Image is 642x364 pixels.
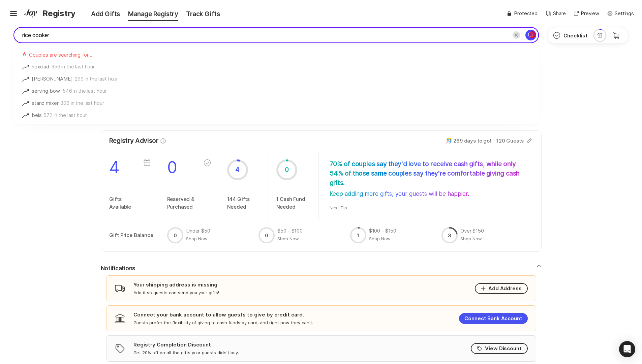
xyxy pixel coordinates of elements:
[133,311,304,318] p: Connect your bank account to allow guests to give by credit card.
[133,350,239,356] p: Get 20% off on all the gifts your guests didn't buy.
[167,195,195,211] p: Reserved & Purchased
[78,9,124,19] div: Add Gifts
[29,51,92,58] p: Couples are searching for…
[32,99,58,108] p: stand mixer
[471,343,527,354] button: View Discount
[32,63,49,71] p: hexclad
[330,190,469,197] p: Keep adding more gifts, your guests will be happier.
[513,31,520,39] button: Clear search
[133,290,219,296] p: Add it so guests can send you your gifts!
[547,27,593,43] button: Checklist
[574,10,599,18] button: Preview
[167,159,195,176] p: 0
[32,75,73,83] p: [PERSON_NAME]
[133,281,217,288] p: Your shipping address is missing
[32,87,61,95] p: serving bowl
[459,313,527,324] button: Connect Bank Account
[75,75,118,83] p: 299 in the last hour
[42,7,75,20] span: Registry
[109,227,167,243] p: Gift Price Balance
[496,137,524,145] p: 120 Guests
[607,10,634,18] button: Settings
[357,232,359,239] p: 1
[448,232,451,239] p: 3
[133,320,313,326] p: Guests prefer the flexibility of giving to cash funds by card, and right now they can't.
[101,265,542,273] button: Notifications
[369,236,391,242] button: Shop Now
[615,10,634,18] p: Settings
[446,137,491,145] p: 🎊 269 days to go!
[109,159,131,176] p: 4
[109,136,159,146] p: Registry Advisor
[525,137,533,145] button: Edit Guest Count
[276,195,311,211] p: 1 Cash Fund Needed
[514,10,538,18] p: Protected
[619,341,635,357] div: Open Intercom Messenger
[63,87,106,95] p: 546 in the last hour
[277,227,303,235] p: $50 - $100
[525,30,536,40] button: Search for
[133,341,211,348] p: Registry Completion Discount
[330,205,347,211] button: Next Tip
[460,227,484,235] p: Over $150
[227,195,261,211] p: 144 Gifts Needed
[277,236,299,242] button: Shop Now
[13,27,539,43] input: Search brands, products, or paste a URL
[186,236,208,242] button: Shop Now
[235,165,240,175] p: 4
[546,10,566,18] button: Share
[43,112,87,120] p: 572 in the last hour
[475,283,527,294] button: Add Address
[285,165,289,175] p: 0
[553,10,566,18] p: Share
[186,227,210,235] p: Under $50
[265,232,268,239] p: 0
[369,227,396,235] p: $100 - $150
[581,10,599,18] p: Preview
[60,99,104,108] p: 306 in the last hour
[109,195,131,211] p: Gifts Available
[32,112,41,120] p: beis
[174,232,177,239] p: 0
[507,10,538,18] button: Protected
[182,9,224,19] div: Track Gifts
[330,159,528,188] p: 70% of couples say they'd love to receive cash gifts, while only 54% of those same couples say th...
[460,236,482,242] button: Shop Now
[101,265,135,273] p: Notifications
[124,9,182,19] div: Manage Registry
[51,63,95,71] p: 353 in the last hour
